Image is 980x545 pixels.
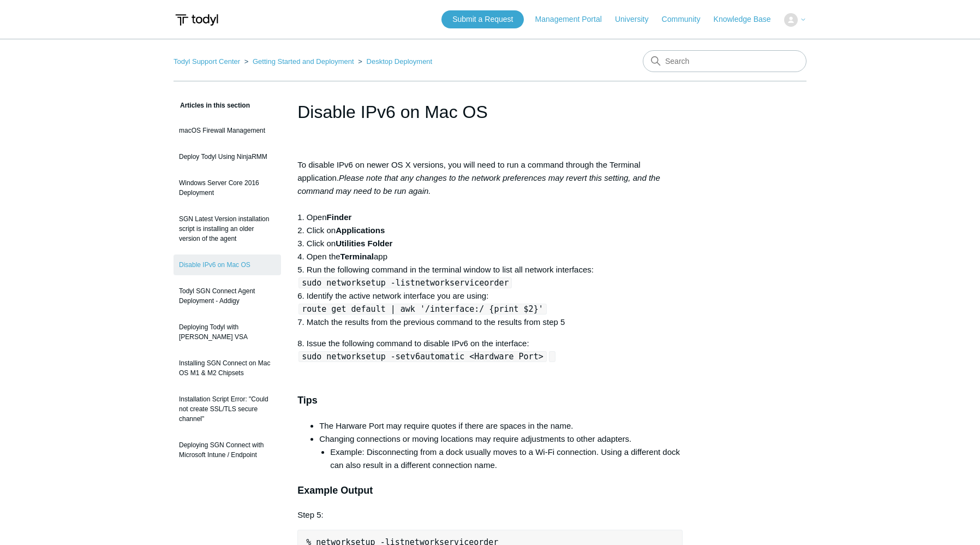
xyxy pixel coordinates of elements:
[174,120,281,141] a: macOS Firewall Management
[441,10,524,28] a: Submit a Request
[340,252,374,261] strong: Terminal
[297,158,683,329] p: To disable IPv6 on newer OS X versions, you will need to run a command through the Terminal appli...
[297,483,683,499] h3: Example Output
[174,281,281,311] a: Todyl SGN Connect Agent Deployment - Addigy
[298,304,547,315] code: route get default | awk '/interface:/ {print $2}'
[297,99,683,125] h1: Disable IPv6 on Mac OS
[174,435,281,465] a: Deploying SGN Connect with Microsoft Intune / Endpoint
[615,14,659,25] a: University
[242,57,356,66] li: Getting Started and Deployment
[298,277,512,288] code: sudo networksetup -listnetworkserviceorder
[367,57,433,66] a: Desktop Deployment
[174,353,281,383] a: Installing SGN Connect on Mac OS M1 & M2 Chipsets
[297,337,683,363] p: 8. Issue the following command to disable IPv6 on the interface:
[297,393,683,408] h3: Tips
[336,239,392,248] strong: Utilities Folder
[174,57,242,66] li: Todyl Support Center
[174,146,281,167] a: Deploy Todyl Using NinjaRMM
[319,419,683,433] li: The Harware Port may require quotes if there are spaces in the name.
[330,446,683,472] li: Example: Disconnecting from a dock usually moves to a Wi-Fi connection. Using a different dock ca...
[174,102,250,109] span: Articles in this section
[327,212,352,222] strong: Finder
[643,50,806,72] input: Search
[174,254,281,275] a: Disable IPv6 on Mac OS
[174,10,220,30] img: Todyl Support Center Help Center home page
[356,57,432,66] li: Desktop Deployment
[535,14,613,25] a: Management Portal
[662,14,712,25] a: Community
[297,173,660,196] em: Please note that any changes to the network preferences may revert this setting, and the command ...
[174,57,240,66] a: Todyl Support Center
[174,173,281,203] a: Windows Server Core 2016 Deployment
[174,317,281,347] a: Deploying Todyl with [PERSON_NAME] VSA
[336,226,385,235] strong: Applications
[714,14,782,25] a: Knowledge Base
[253,57,354,66] a: Getting Started and Deployment
[174,209,281,249] a: SGN Latest Version installation script is installing an older version of the agent
[297,508,683,522] p: Step 5:
[298,351,547,362] code: sudo networksetup -setv6automatic <Hardware Port>
[174,389,281,429] a: Installation Script Error: "Could not create SSL/TLS secure channel"
[319,433,683,472] li: Changing connections or moving locations may require adjustments to other adapters.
